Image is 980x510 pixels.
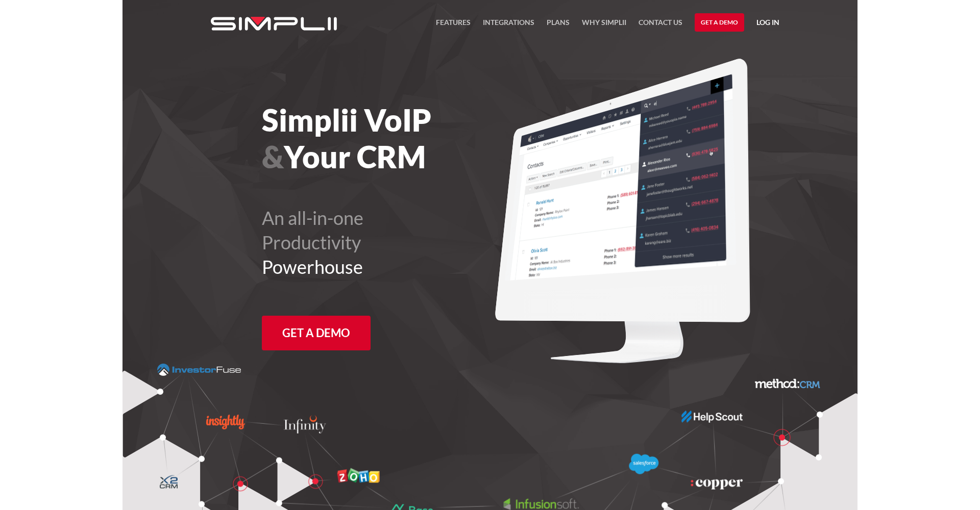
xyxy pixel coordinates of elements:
[262,206,546,279] h2: An all-in-one Productivity
[756,16,779,32] a: Log in
[262,101,546,175] h1: Simplii VoIP Your CRM
[483,16,534,35] a: Integrations
[262,256,363,278] span: Powerhouse
[582,16,626,35] a: Why Simplii
[547,16,570,35] a: Plans
[695,13,744,32] a: Get a Demo
[262,316,371,350] a: Get a Demo
[639,16,682,35] a: Contact US
[211,17,337,31] img: Simplii
[262,138,284,175] span: &
[436,16,471,35] a: FEATURES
